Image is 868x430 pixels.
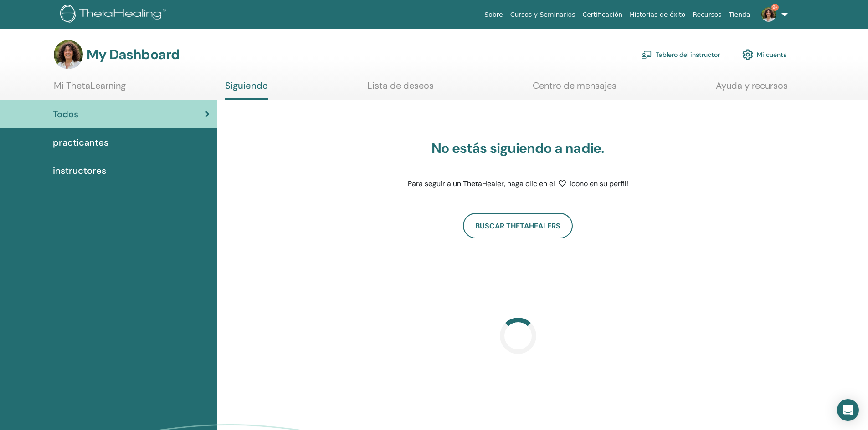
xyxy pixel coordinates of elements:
[533,80,616,98] a: Centro de mensajes
[60,5,169,25] img: logo.png
[54,80,126,98] a: Mi ThetaLearning
[742,47,753,62] img: cog.svg
[689,6,725,23] a: Recursos
[579,6,626,23] a: Certificación
[725,6,754,23] a: Tienda
[53,164,106,177] span: instructores
[53,136,108,149] span: practicantes
[641,51,652,59] img: chalkboard-teacher.svg
[53,107,78,121] span: Todos
[641,45,720,65] a: Tablero del instructor
[626,6,689,23] a: Historias de éxito
[771,4,779,11] span: 9+
[716,80,788,98] a: Ayuda y recursos
[761,7,776,22] img: default.jpg
[404,140,632,157] h3: No estás siguiendo a nadie.
[54,40,83,69] img: default.jpg
[837,399,859,421] div: Open Intercom Messenger
[742,45,787,65] a: Mi cuenta
[87,46,180,63] h3: My Dashboard
[404,178,632,189] p: Para seguir a un ThetaHealer, haga clic en el icono en su perfil!
[507,6,579,23] a: Cursos y Seminarios
[367,80,434,98] a: Lista de deseos
[463,213,573,238] a: Buscar ThetaHealers
[481,6,506,23] a: Sobre
[225,80,268,100] a: Siguiendo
